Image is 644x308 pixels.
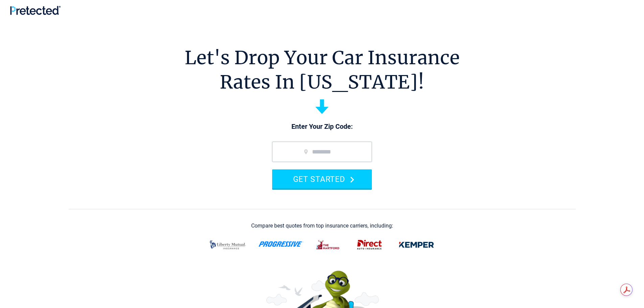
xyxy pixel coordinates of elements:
[265,122,379,132] p: Enter Your Zip Code:
[206,236,250,254] img: liberty
[272,169,372,189] button: GET STARTED
[312,236,345,254] img: thehartford
[185,46,460,94] h1: Let's Drop Your Car Insurance Rates In [US_STATE]!
[251,223,393,229] div: Compare best quotes from top insurance carriers, including:
[258,241,304,247] img: progressive
[353,236,386,254] img: direct
[272,142,372,162] input: zip code
[394,236,439,254] img: kemper
[10,6,61,15] img: Pretected Logo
